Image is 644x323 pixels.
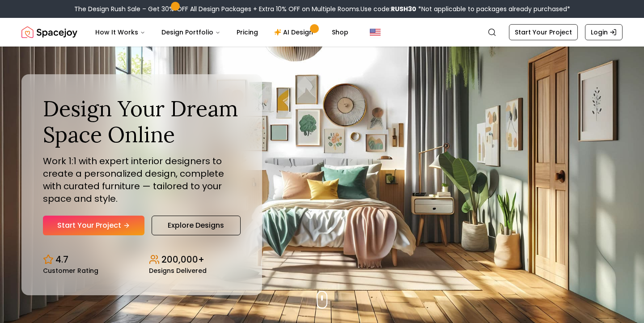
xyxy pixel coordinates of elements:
img: Spacejoy Logo [21,23,77,41]
span: Use code: [360,4,416,13]
b: RUSH30 [391,4,416,13]
a: Start Your Project [43,216,144,235]
a: Shop [325,23,356,41]
small: Customer Rating [43,268,98,274]
img: United States [370,27,381,38]
a: Login [585,24,623,40]
a: Pricing [229,23,265,41]
small: Designs Delivered [149,268,207,274]
p: Work 1:1 with expert interior designers to create a personalized design, complete with curated fu... [43,155,241,205]
p: 200,000+ [161,253,204,266]
button: Design Portfolio [154,23,228,41]
a: AI Design [267,23,323,41]
nav: Main [88,23,356,41]
a: Start Your Project [509,24,578,40]
div: Design stats [43,246,241,274]
nav: Global [21,18,623,47]
a: Explore Designs [152,216,241,235]
a: Spacejoy [21,23,77,41]
div: The Design Rush Sale – Get 30% OFF All Design Packages + Extra 10% OFF on Multiple Rooms. [74,4,570,13]
p: 4.7 [55,253,68,266]
span: *Not applicable to packages already purchased* [416,4,570,13]
h1: Design Your Dream Space Online [43,96,241,147]
button: How It Works [88,23,153,41]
